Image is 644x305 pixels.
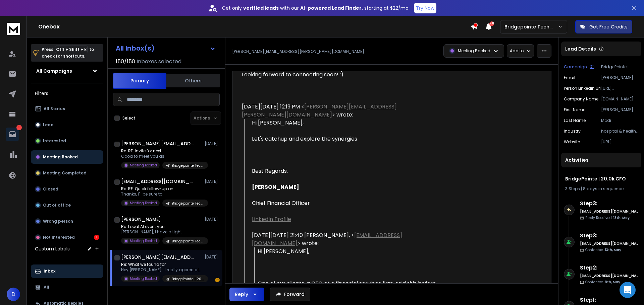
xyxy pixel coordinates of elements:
[31,150,103,164] button: Meeting Booked
[601,75,639,80] p: [PERSON_NAME][EMAIL_ADDRESS][PERSON_NAME][DOMAIN_NAME]
[121,148,202,154] p: Re: RE: Invite for next
[31,215,103,228] button: Wrong person
[580,296,639,304] h6: Step 1 :
[31,231,103,244] button: Not Interested1
[116,45,155,52] h1: All Inbox(s)
[121,178,195,185] h1: [EMAIL_ADDRESS][DOMAIN_NAME]
[31,118,103,132] button: Lead
[31,199,103,212] button: Out of office
[575,20,632,33] button: Get Free Credits
[601,129,639,134] p: hospital & health care
[580,273,639,278] h6: [EMAIL_ADDRESS][DOMAIN_NAME]
[585,280,620,285] p: Contacted
[300,5,363,11] strong: AI-powered Lead Finder,
[222,5,409,11] p: Get only with our starting at $22/mo
[252,135,438,143] div: Let's catchup and explore the synergies
[416,5,434,11] p: Try Now
[232,49,364,54] p: [PERSON_NAME][EMAIL_ADDRESS][PERSON_NAME][DOMAIN_NAME]
[243,5,279,11] strong: verified leads
[172,277,204,282] p: BridgePointe | 20.0k CFO
[31,134,103,148] button: Interested
[116,58,135,66] span: 150 / 150
[121,140,195,147] h1: [PERSON_NAME][EMAIL_ADDRESS][DOMAIN_NAME]
[252,167,288,175] span: Best Regards,
[122,116,136,121] label: Select
[564,64,594,70] button: Campaign
[585,215,630,220] p: Reply Received
[601,107,639,112] p: [PERSON_NAME]
[620,282,636,298] div: Open Intercom Messenger
[6,128,19,141] a: 1
[601,86,639,91] p: [URL][DOMAIN_NAME]
[583,186,624,192] span: 8 days in sequence
[242,103,397,119] a: [PERSON_NAME][EMAIL_ADDRESS][PERSON_NAME][DOMAIN_NAME]
[565,46,596,52] p: Lead Details
[121,186,202,192] p: Re: RE: Quick follow-up on
[121,224,202,229] p: Re: Local AI event you
[605,280,620,285] span: 8th, May
[121,254,195,260] h1: [PERSON_NAME][EMAIL_ADDRESS][PERSON_NAME][DOMAIN_NAME]
[130,163,157,168] p: Meeting Booked
[137,58,181,66] h3: Inboxes selected
[565,175,637,182] h1: BridgePointe | 20.0k CFO
[43,122,54,128] p: Lead
[121,262,202,267] p: Re: What we found for
[31,89,103,98] h3: Filters
[564,64,587,70] p: Campaign
[94,235,99,240] div: 1
[561,153,641,167] div: Activities
[235,291,248,298] div: Reply
[55,46,88,53] span: Ctrl + Shift + k
[166,73,220,88] button: Others
[414,3,436,13] button: Try Now
[31,182,103,196] button: Closed
[130,276,157,281] p: Meeting Booked
[601,139,639,145] p: [URL][DOMAIN_NAME]
[564,129,581,134] p: Industry
[580,264,639,272] h6: Step 2 :
[31,102,103,116] button: All Status
[172,163,204,168] p: Bridgepointe Technologies | 2.9k CEOs in [GEOGRAPHIC_DATA] [US_STATE]
[7,288,20,301] button: D
[564,86,601,91] p: Person Linkedin Url
[601,64,639,70] p: BridgePointe | 20.0k CFO
[43,138,66,144] p: Interested
[229,288,264,301] button: Reply
[121,267,202,273] p: Hey [PERSON_NAME]! I really appreciate your
[565,186,580,192] span: 3 Steps
[205,217,220,222] p: [DATE]
[270,288,310,301] button: Forward
[43,186,58,192] p: Closed
[205,141,220,146] p: [DATE]
[564,139,580,145] p: Website
[121,229,202,235] p: [PERSON_NAME], I have a tight
[458,48,490,54] p: Meeting Booked
[43,203,71,208] p: Out of office
[252,231,438,247] div: [DATE][DATE] 21:40 [PERSON_NAME], < > wrote:
[489,21,494,26] span: 48
[121,216,161,223] h1: [PERSON_NAME]
[172,239,204,244] p: Bridgepointe Technologies | 2.9k CEOs in [GEOGRAPHIC_DATA] [US_STATE]
[31,64,103,78] button: All Campaigns
[44,285,49,290] p: All
[110,42,221,55] button: All Inbox(s)
[564,107,585,112] p: First Name
[580,232,639,240] h6: Step 3 :
[7,23,20,35] img: logo
[580,209,639,214] h6: [EMAIL_ADDRESS][DOMAIN_NAME]
[242,103,438,119] div: [DATE][DATE] 12:19 PM < > wrote:
[31,281,103,294] button: All
[36,68,72,74] h1: All Campaigns
[510,48,524,54] p: Add to
[31,264,103,278] button: Inbox
[35,245,70,252] h3: Custom Labels
[43,235,75,240] p: Not Interested
[113,73,166,89] button: Primary
[504,23,558,30] p: Bridgepointe Technologies
[43,154,78,160] p: Meeting Booked
[613,215,630,220] span: 13th, May
[589,23,628,30] p: Get Free Credits
[38,23,471,31] h1: Onebox
[580,200,639,208] h6: Step 3 :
